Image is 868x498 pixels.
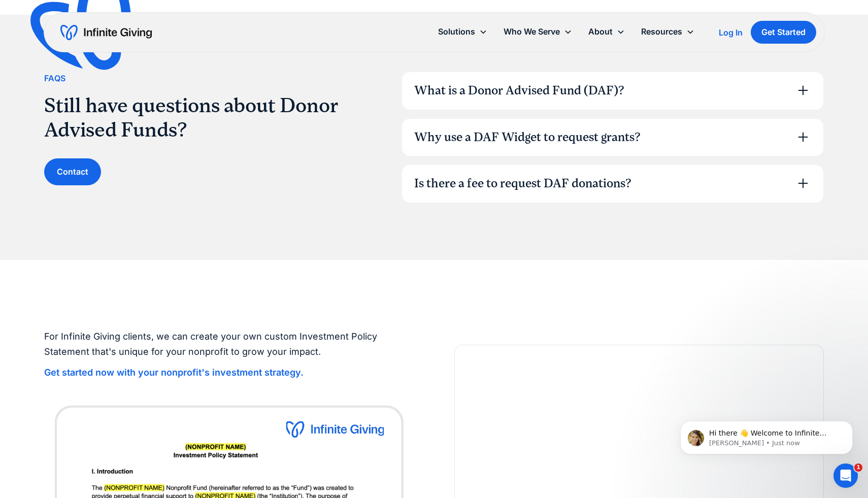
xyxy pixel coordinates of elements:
[44,329,414,360] p: For Infinite Giving clients, we can create your own custom Investment Policy Statement that's uni...
[438,25,475,39] div: Solutions
[414,82,624,99] div: What is a Donor Advised Fund (DAF)?
[44,158,101,185] a: Contact
[588,25,613,39] div: About
[44,368,304,378] a: Get started now with your nonprofit's investment strategy.
[641,25,682,39] div: Resources
[414,175,631,192] div: Is there a fee to request DAF donations?
[719,28,743,37] div: Log In
[430,21,495,43] div: Solutions
[751,21,816,44] a: Get Started
[580,21,633,43] div: About
[44,93,361,142] h2: Still have questions about Donor Advised Funds?
[854,463,862,472] span: 1
[665,400,868,471] iframe: Intercom notifications message
[719,26,743,39] a: Log In
[414,129,641,146] div: Why use a DAF Widget to request grants?
[495,21,580,43] div: Who We Serve
[633,21,703,43] div: Resources
[833,463,858,488] iframe: Intercom live chat
[60,24,152,41] a: home
[504,25,560,39] div: Who We Serve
